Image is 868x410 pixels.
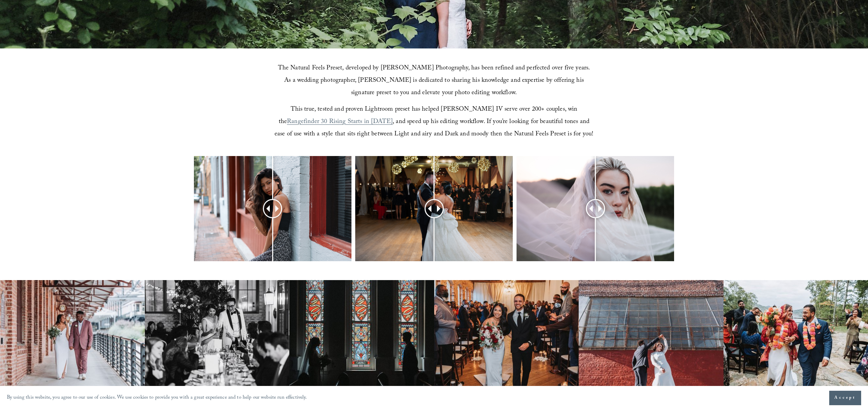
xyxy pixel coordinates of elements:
[278,63,592,99] span: The Natural Feels Preset, developed by [PERSON_NAME] Photography, has been refined and perfected ...
[579,280,724,389] img: Raleigh wedding photographer couple dance
[145,280,290,389] img: Best Raleigh wedding venue reception toast
[829,391,861,405] button: Accept
[275,117,593,140] span: , and speed up his editing workflow. If you’re looking for beautiful tones and ease of use with a...
[287,117,393,128] a: Rangefinder 30 Rising Starts in [DATE]
[7,393,307,403] p: By using this website, you agree to our use of cookies. We use cookies to provide you with a grea...
[834,395,856,401] span: Accept
[434,280,579,389] img: Rustic Raleigh wedding venue couple down the aisle
[279,104,579,128] span: This true, tested and proven Lightroom preset has helped [PERSON_NAME] IV serve over 200+ couples...
[289,280,434,389] img: Elegant bride and groom first look photography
